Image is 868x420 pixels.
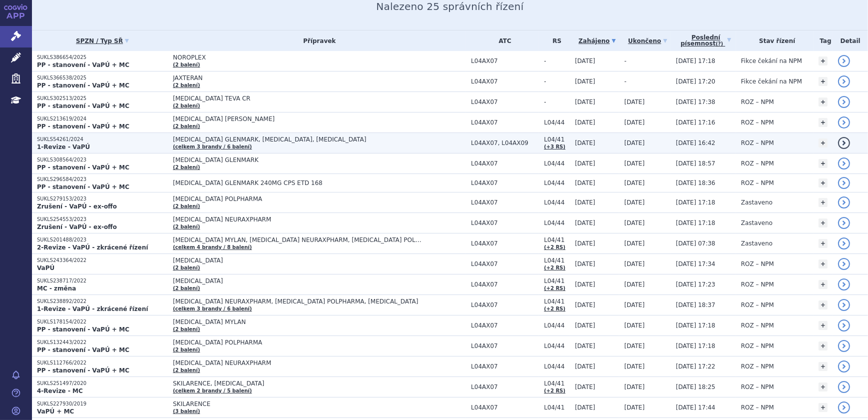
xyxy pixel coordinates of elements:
span: Fikce čekání na NPM [741,78,802,85]
a: detail [838,381,850,393]
a: + [819,259,828,268]
p: SUKLS201488/2023 [37,236,168,243]
a: + [819,118,828,127]
span: L04/41 [544,136,570,143]
span: [DATE] [575,383,595,390]
strong: MC - změna [37,285,76,292]
a: + [819,218,828,227]
span: [MEDICAL_DATA] POLPHARMA [173,195,423,202]
span: ROZ – NPM [741,404,774,411]
span: L04/41 [544,236,570,243]
a: + [819,280,828,289]
a: detail [838,217,850,229]
span: [DATE] [624,160,645,167]
span: SKILARENCE, [MEDICAL_DATA] [173,380,423,387]
span: L04AX07, L04AX09 [471,139,539,146]
span: L04/41 [544,404,570,411]
a: detail [838,116,850,128]
span: ROZ – NPM [741,342,774,349]
span: [DATE] [624,260,645,267]
span: [MEDICAL_DATA] NEURAXPHARM, [MEDICAL_DATA] POLPHARMA, [MEDICAL_DATA] [173,298,423,305]
span: [DATE] [575,119,595,126]
span: L04AX07 [471,404,539,411]
p: SUKLS132443/2022 [37,339,168,346]
span: [MEDICAL_DATA] NEURAXPHARM [173,359,423,366]
a: (celkem 3 brandy / 6 balení) [173,306,252,311]
span: [DATE] 17:18 [676,342,715,349]
span: [MEDICAL_DATA] [PERSON_NAME] [173,115,423,122]
p: SUKLS238717/2022 [37,277,168,284]
span: [DATE] [575,160,595,167]
span: [DATE] [575,219,595,226]
a: + [819,77,828,86]
p: SUKLS213619/2024 [37,115,168,122]
span: [DATE] 18:25 [676,383,715,390]
p: SUKLS302513/2025 [37,95,168,102]
span: ROZ – NPM [741,119,774,126]
span: L04AX07 [471,281,539,288]
span: L04/44 [544,199,570,206]
span: ROZ – NPM [741,179,774,186]
a: SPZN / Typ SŘ [37,34,168,48]
p: SUKLS386654/2025 [37,54,168,61]
span: [DATE] [624,179,645,186]
a: (2 balení) [173,123,200,129]
a: + [819,341,828,350]
strong: Zrušení - VaPÚ - ex-offo [37,203,117,210]
span: [DATE] [624,363,645,370]
span: [DATE] [575,57,595,64]
a: detail [838,360,850,372]
a: + [819,403,828,412]
span: Zastaveno [741,219,773,226]
span: [DATE] 17:44 [676,404,715,411]
span: [MEDICAL_DATA] NEURAXPHARM [173,216,423,223]
p: SUKLS366538/2025 [37,74,168,81]
th: Tag [814,30,833,51]
p: SUKLS112766/2022 [37,359,168,366]
a: detail [838,278,850,290]
p: SUKLS54261/2024 [37,136,168,143]
span: - [624,78,626,85]
a: detail [838,157,850,169]
span: [DATE] 16:42 [676,139,715,146]
a: detail [838,258,850,270]
span: - [624,57,626,64]
span: [MEDICAL_DATA] GLENMARK [173,156,423,163]
span: [DATE] 17:18 [676,199,715,206]
span: L04AX07 [471,342,539,349]
th: ATC [466,30,539,51]
a: detail [838,96,850,108]
span: L04AX07 [471,179,539,186]
a: (2 balení) [173,62,200,67]
span: [DATE] [624,98,645,105]
p: SUKLS279153/2023 [37,195,168,202]
span: ROZ – NPM [741,260,774,267]
span: [MEDICAL_DATA] MYLAN, [MEDICAL_DATA] NEURAXPHARM, [MEDICAL_DATA] POLPHARMA… [173,236,423,243]
a: detail [838,55,850,67]
span: [DATE] [624,342,645,349]
span: [DATE] [575,322,595,329]
span: [DATE] 17:16 [676,119,715,126]
a: (2 balení) [173,164,200,170]
span: [MEDICAL_DATA] GLENMARK 240MG CPS ETD 168 [173,179,423,186]
strong: 2-Revize - VaPÚ - zkrácené řízení [37,244,148,251]
span: ROZ – NPM [741,363,774,370]
a: + [819,198,828,207]
span: - [544,98,570,105]
span: [DATE] 18:57 [676,160,715,167]
p: SUKLS308564/2023 [37,156,168,163]
a: detail [838,137,850,149]
span: [DATE] [575,281,595,288]
span: [DATE] 17:34 [676,260,715,267]
a: Ukončeno [624,34,671,48]
strong: PP - stanovení - VaPÚ + MC [37,164,129,171]
a: detail [838,237,850,249]
span: [DATE] [624,240,645,247]
strong: PP - stanovení - VaPÚ + MC [37,326,129,333]
p: SUKLS296584/2023 [37,176,168,183]
span: [DATE] [624,199,645,206]
a: detail [838,319,850,331]
th: Přípravek [168,30,466,51]
span: [DATE] [624,119,645,126]
a: (2 balení) [173,347,200,352]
